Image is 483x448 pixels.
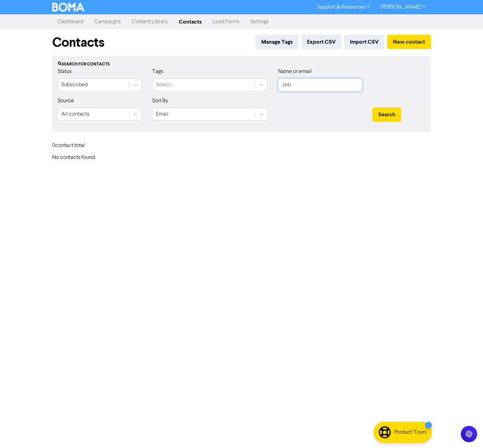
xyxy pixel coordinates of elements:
div: All contacts [61,110,89,118]
label: Name or email [278,68,312,76]
h6: 0 contact total [52,143,107,149]
a: Content Library [126,15,173,29]
label: Sort By [152,97,168,105]
div: Search for contacts [58,61,425,68]
a: Campaigns [89,15,126,29]
label: Tags [152,68,163,76]
label: Status [58,68,72,76]
iframe: Chat Widget [449,415,483,448]
a: [PERSON_NAME] [375,2,431,13]
div: Select... [156,81,174,89]
a: Settings [245,15,274,29]
button: New contact [387,35,431,49]
button: Import CSV [344,35,384,49]
h6: No contacts found. [52,154,431,161]
div: Subscribed [61,81,88,89]
a: Support & Resources [311,2,375,13]
button: Manage Tags [255,35,298,49]
h1: Contacts [52,35,104,50]
button: Export CSV [301,35,341,49]
label: Source [58,97,74,105]
button: Search [372,107,401,122]
a: Contacts [173,15,207,29]
div: Email [156,110,169,118]
img: BOMA Logo [52,3,84,12]
a: Lead Forms [207,15,245,29]
a: Dashboard [52,15,89,29]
